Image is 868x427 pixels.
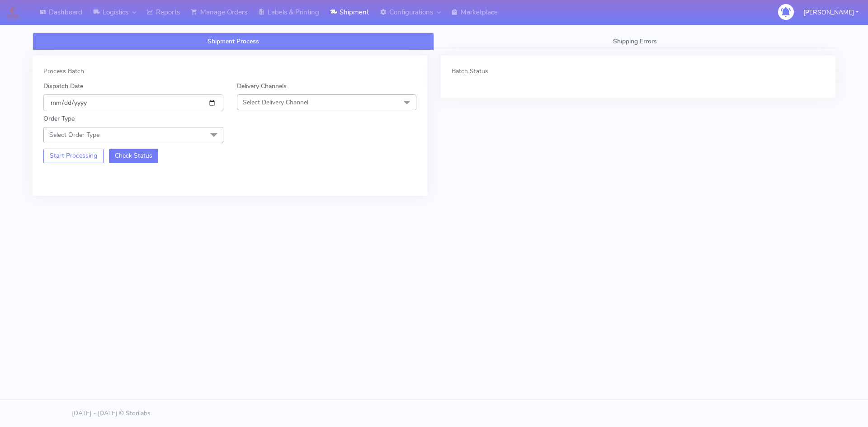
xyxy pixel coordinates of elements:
[109,149,159,163] button: Check Status
[452,66,825,76] div: Batch Status
[208,37,259,46] span: Shipment Process
[243,98,308,107] span: Select Delivery Channel
[43,66,416,76] div: Process Batch
[797,3,865,22] button: [PERSON_NAME]
[237,81,287,91] label: Delivery Channels
[43,114,75,123] label: Order Type
[613,37,657,46] span: Shipping Errors
[43,81,83,91] label: Dispatch Date
[33,33,835,50] ul: Tabs
[49,131,99,139] span: Select Order Type
[43,149,104,163] button: Start Processing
